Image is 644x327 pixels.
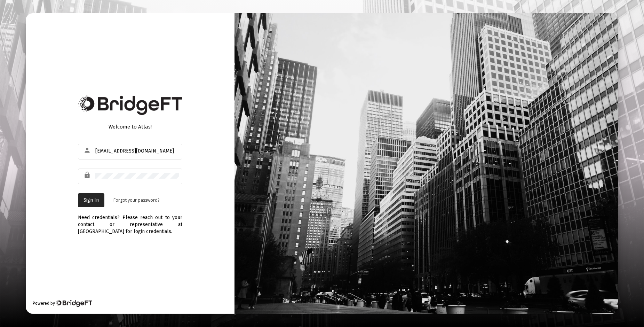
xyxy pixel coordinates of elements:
[33,300,92,307] div: Powered by
[78,123,182,130] div: Welcome to Atlas!
[78,207,182,235] div: Need credentials? Please reach out to your contact or representative at [GEOGRAPHIC_DATA] for log...
[113,197,159,204] a: Forgot your password?
[84,197,99,203] span: Sign In
[78,95,182,115] img: Bridge Financial Technology Logo
[84,146,92,155] mat-icon: person
[95,148,179,154] input: Email or Username
[78,193,104,207] button: Sign In
[84,171,92,179] mat-icon: lock
[56,300,92,307] img: Bridge Financial Technology Logo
